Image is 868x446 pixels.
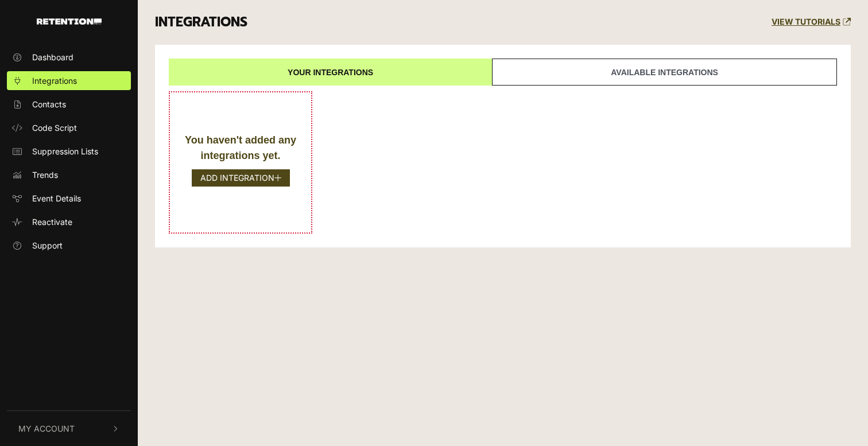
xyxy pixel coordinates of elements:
[32,216,72,228] span: Reactivate
[32,145,98,157] span: Suppression Lists
[18,422,75,435] span: My Account
[32,75,77,87] span: Integrations
[7,48,131,67] a: Dashboard
[7,189,131,208] a: Event Details
[7,165,131,184] a: Trends
[32,192,81,204] span: Event Details
[32,51,73,63] span: Dashboard
[7,212,131,231] a: Reactivate
[7,95,131,114] a: Contacts
[492,59,837,86] a: Available integrations
[155,14,247,30] h3: INTEGRATIONS
[7,118,131,137] a: Code Script
[181,133,300,164] div: You haven't added any integrations yet.
[772,17,851,27] a: VIEW TUTORIALS
[7,142,131,161] a: Suppression Lists
[37,18,102,25] img: Retention.com
[32,122,77,134] span: Code Script
[32,169,58,181] span: Trends
[169,59,492,86] a: Your integrations
[7,411,131,446] button: My Account
[192,169,290,187] button: ADD INTEGRATION
[32,239,63,251] span: Support
[7,71,131,90] a: Integrations
[7,236,131,255] a: Support
[32,98,66,110] span: Contacts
